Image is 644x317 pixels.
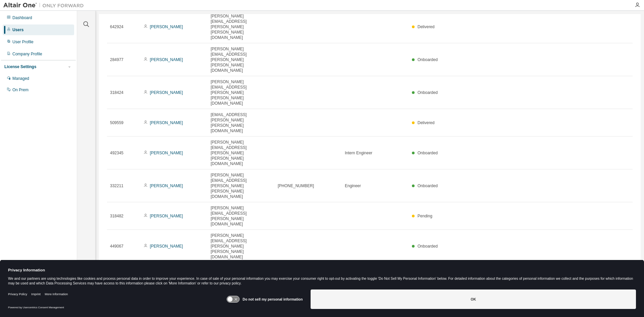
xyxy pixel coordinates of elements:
span: [PERSON_NAME][EMAIL_ADDRESS][PERSON_NAME][PERSON_NAME][DOMAIN_NAME] [211,140,272,166]
a: [PERSON_NAME] [150,57,183,62]
span: Onboarded [418,90,438,95]
span: [PERSON_NAME][EMAIL_ADDRESS][PERSON_NAME][PERSON_NAME][DOMAIN_NAME] [211,46,272,73]
a: [PERSON_NAME] [150,120,183,125]
span: Delivered [418,24,435,29]
div: On Prem [12,87,29,93]
span: [EMAIL_ADDRESS][PERSON_NAME][PERSON_NAME][DOMAIN_NAME] [211,112,272,134]
span: Onboarded [418,244,438,249]
a: [PERSON_NAME] [150,90,183,95]
span: 284977 [110,57,123,62]
div: Company Profile [12,51,42,57]
span: [PERSON_NAME][EMAIL_ADDRESS][PERSON_NAME][DOMAIN_NAME] [211,205,272,227]
span: [PERSON_NAME][EMAIL_ADDRESS][PERSON_NAME][PERSON_NAME][DOMAIN_NAME] [211,172,272,199]
span: [PERSON_NAME][EMAIL_ADDRESS][PERSON_NAME][PERSON_NAME][DOMAIN_NAME] [211,233,272,260]
span: Pending [418,214,432,218]
a: [PERSON_NAME] [150,214,183,218]
a: [PERSON_NAME] [150,244,183,249]
span: 318482 [110,213,123,219]
span: 509559 [110,120,123,125]
a: [PERSON_NAME] [150,151,183,155]
div: Users [12,27,23,33]
span: Delivered [418,120,435,125]
div: License Settings [4,64,36,69]
div: Managed [12,76,29,81]
span: Onboarded [418,151,438,155]
span: 642924 [110,24,123,30]
span: Engineer [345,183,361,189]
span: 449067 [110,244,123,249]
div: User Profile [12,39,34,45]
span: [PERSON_NAME][EMAIL_ADDRESS][PERSON_NAME][PERSON_NAME][DOMAIN_NAME] [211,13,272,40]
span: Onboarded [418,57,438,62]
span: Intern Engineer [345,150,372,156]
a: [PERSON_NAME] [150,183,183,188]
span: 318424 [110,90,123,95]
span: Onboarded [418,183,438,188]
span: 332211 [110,183,123,189]
div: Dashboard [12,15,32,20]
span: 492345 [110,150,123,156]
img: Altair One [3,2,87,9]
span: [PERSON_NAME][EMAIL_ADDRESS][PERSON_NAME][PERSON_NAME][DOMAIN_NAME] [211,79,272,106]
span: [PHONE_NUMBER] [278,183,314,189]
a: [PERSON_NAME] [150,24,183,29]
